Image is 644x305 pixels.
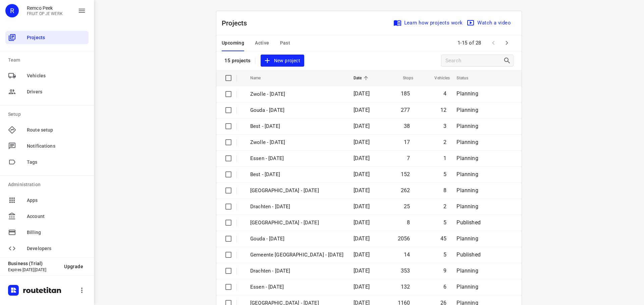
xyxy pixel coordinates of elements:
span: [DATE] [354,123,370,129]
span: 9 [443,268,446,274]
span: 353 [401,268,410,274]
p: Zwolle - [DATE] [250,90,343,98]
p: Gemeente Rotterdam - Thursday [250,219,343,227]
span: Projects [27,34,86,41]
span: Planning [457,284,478,290]
span: Planning [457,123,478,129]
p: Team [8,57,89,64]
span: 5 [443,219,446,226]
span: [DATE] [354,155,370,161]
span: Status [457,74,477,82]
p: Gouda - [DATE] [250,106,343,114]
span: 17 [404,139,410,145]
div: Apps [5,194,89,207]
span: 152 [401,171,410,177]
span: Apps [27,197,86,204]
p: Essen - Friday [250,155,343,162]
span: Stops [394,74,414,82]
button: New project [261,55,304,67]
p: Expires [DATE][DATE] [8,268,59,272]
p: Business (Trial) [8,261,59,266]
div: R [5,4,19,17]
span: Route setup [27,127,86,134]
div: Developers [5,242,89,255]
span: Planning [457,139,478,145]
span: Previous Page [487,36,500,50]
span: Active [255,39,269,47]
span: 7 [407,155,410,161]
div: Route setup [5,123,89,137]
p: Administration [8,181,89,188]
span: Upcoming [222,39,244,47]
span: 12 [440,107,446,113]
span: Planning [457,187,478,194]
span: Planning [457,171,478,177]
span: 45 [440,235,446,242]
div: Tags [5,155,89,169]
div: Vehicles [5,69,89,82]
span: 132 [401,284,410,290]
div: Drivers [5,85,89,98]
span: Tags [27,159,86,166]
p: Essen - Wednesday [250,283,343,291]
span: [DATE] [354,187,370,194]
span: [DATE] [354,107,370,113]
button: Upgrade [59,260,89,273]
span: 2056 [398,235,410,242]
span: [DATE] [354,139,370,145]
p: Best - Friday [250,123,343,130]
span: [DATE] [354,235,370,242]
span: 2 [443,203,446,210]
span: 25 [404,203,410,210]
span: 5 [443,251,446,258]
span: Published [457,251,481,258]
p: Drachten - Wednesday [250,267,343,275]
span: 5 [443,171,446,177]
span: Name [250,74,270,82]
span: [DATE] [354,171,370,177]
span: 8 [407,219,410,226]
div: Account [5,210,89,223]
div: Projects [5,31,89,44]
span: Next Page [500,36,514,50]
span: Planning [457,268,478,274]
span: 277 [401,107,410,113]
span: 1-15 of 28 [455,36,484,50]
p: Zwolle - Friday [250,139,343,146]
span: Past [280,39,290,47]
span: Planning [457,155,478,161]
span: New project [265,57,300,65]
span: Billing [27,229,86,236]
span: [DATE] [354,203,370,210]
span: Planning [457,235,478,242]
span: Notifications [27,143,86,150]
span: Upgrade [64,264,83,269]
span: Account [27,213,86,220]
p: FRUIT OP JE WERK [27,11,63,16]
p: Gemeente Rotterdam - Wednesday [250,251,343,259]
span: Vehicles [426,74,450,82]
span: 4 [443,90,446,97]
span: Date [354,74,371,82]
span: Developers [27,245,86,252]
span: 14 [404,251,410,258]
span: 262 [401,187,410,194]
span: [DATE] [354,284,370,290]
input: Search projects [445,56,503,66]
div: Search [503,57,513,65]
span: 6 [443,284,446,290]
p: Projects [222,18,253,28]
p: Drachten - Thursday [250,203,343,211]
span: 3 [443,123,446,129]
span: [DATE] [354,219,370,226]
span: 1 [443,155,446,161]
span: 8 [443,187,446,194]
span: Planning [457,107,478,113]
span: Planning [457,203,478,210]
span: [DATE] [354,251,370,258]
span: 2 [443,139,446,145]
p: Gouda - Wednesday [250,235,343,243]
span: Planning [457,90,478,97]
span: Drivers [27,88,86,95]
p: Setup [8,111,89,118]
